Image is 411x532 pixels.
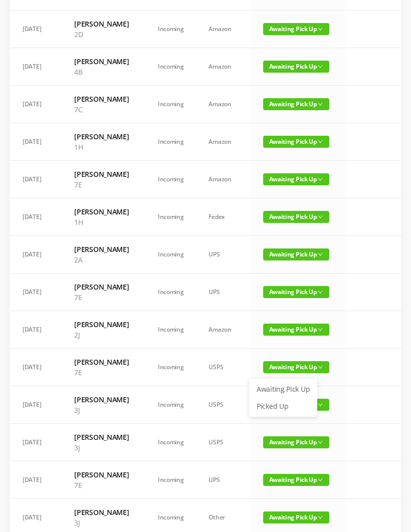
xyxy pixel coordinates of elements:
span: Awaiting Pick Up [263,61,329,73]
h6: [PERSON_NAME] [74,432,133,442]
h6: [PERSON_NAME] [74,357,133,367]
h6: [PERSON_NAME] [74,19,133,29]
a: Awaiting Pick Up [251,381,316,397]
h6: [PERSON_NAME] [74,507,133,517]
td: Incoming [145,11,196,48]
span: Awaiting Pick Up [263,98,329,110]
td: Incoming [145,311,196,349]
p: 1H [74,217,133,227]
td: Amazon [196,123,250,161]
p: 3J [74,405,133,415]
p: 3J [74,442,133,453]
h6: [PERSON_NAME] [74,206,133,217]
p: 2J [74,330,133,340]
p: 7E [74,292,133,303]
td: Incoming [145,123,196,161]
td: Amazon [196,311,250,349]
td: Incoming [145,236,196,274]
h6: [PERSON_NAME] [74,56,133,67]
span: Awaiting Pick Up [263,173,329,185]
td: Incoming [145,198,196,236]
i: icon: down [318,327,323,332]
span: Awaiting Pick Up [263,324,329,336]
span: Awaiting Pick Up [263,211,329,223]
i: icon: down [318,290,323,295]
p: 7E [74,179,133,190]
h6: [PERSON_NAME] [74,94,133,104]
td: Incoming [145,274,196,311]
td: [DATE] [10,424,62,461]
td: [DATE] [10,11,62,48]
td: USPS [196,386,250,424]
a: Picked Up [251,398,316,414]
h6: [PERSON_NAME] [74,131,133,142]
span: Awaiting Pick Up [263,474,329,486]
td: Incoming [145,349,196,386]
td: Amazon [196,48,250,86]
td: [DATE] [10,123,62,161]
i: icon: down [318,477,323,482]
td: UPS [196,461,250,499]
p: 3J [74,517,133,528]
td: [DATE] [10,386,62,424]
td: Amazon [196,11,250,48]
i: icon: down [318,27,323,32]
p: 2D [74,29,133,40]
i: icon: down [318,64,323,69]
td: Amazon [196,86,250,123]
td: USPS [196,349,250,386]
td: [DATE] [10,198,62,236]
p: 2A [74,254,133,265]
h6: [PERSON_NAME] [74,282,133,292]
i: icon: down [318,440,323,445]
td: Incoming [145,48,196,86]
h6: [PERSON_NAME] [74,169,133,179]
i: icon: down [318,515,323,520]
i: icon: down [318,139,323,144]
p: 7E [74,480,133,490]
h6: [PERSON_NAME] [74,244,133,254]
h6: [PERSON_NAME] [74,394,133,405]
span: Awaiting Pick Up [263,136,329,148]
td: Incoming [145,461,196,499]
p: 1H [74,142,133,152]
td: Amazon [196,161,250,198]
td: [DATE] [10,48,62,86]
span: Awaiting Pick Up [263,23,329,35]
i: icon: down [318,252,323,257]
i: icon: down [318,177,323,182]
td: [DATE] [10,86,62,123]
td: [DATE] [10,311,62,349]
td: [DATE] [10,349,62,386]
td: USPS [196,424,250,461]
td: [DATE] [10,461,62,499]
td: Incoming [145,161,196,198]
td: UPS [196,274,250,311]
i: icon: down [318,214,323,219]
td: [DATE] [10,236,62,274]
span: Awaiting Pick Up [263,286,329,298]
p: 4B [74,67,133,77]
p: 7C [74,104,133,115]
i: icon: down [318,102,323,107]
td: [DATE] [10,161,62,198]
p: 7E [74,367,133,378]
span: Awaiting Pick Up [263,361,329,373]
td: Fedex [196,198,250,236]
h6: [PERSON_NAME] [74,319,133,330]
i: icon: down [318,402,323,407]
td: Incoming [145,386,196,424]
td: UPS [196,236,250,274]
td: Incoming [145,86,196,123]
span: Awaiting Pick Up [263,436,329,448]
span: Awaiting Pick Up [263,248,329,260]
h6: [PERSON_NAME] [74,469,133,480]
td: Incoming [145,424,196,461]
span: Awaiting Pick Up [263,511,329,523]
i: icon: down [318,365,323,370]
td: [DATE] [10,274,62,311]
